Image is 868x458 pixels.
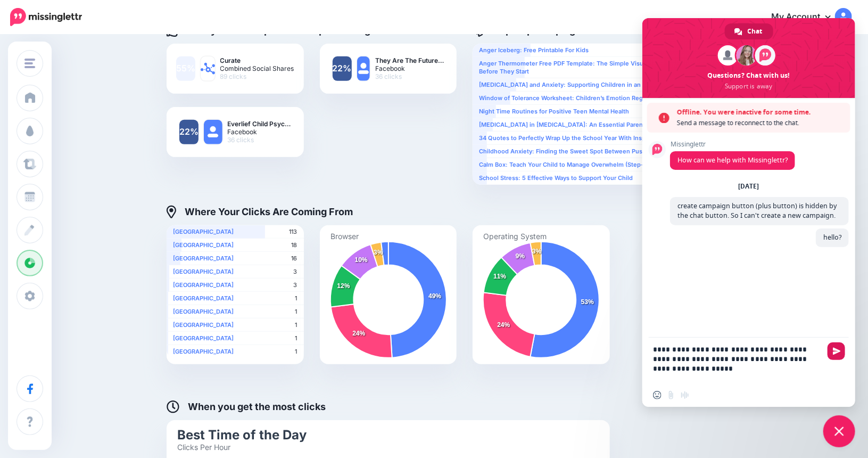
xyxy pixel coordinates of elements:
[228,120,291,128] b: Everlief Child Psyc…
[294,281,297,289] span: 3
[295,321,297,329] span: 1
[173,321,234,329] b: [GEOGRAPHIC_DATA]
[228,128,291,136] span: Facebook
[483,232,547,241] text: Operating System
[177,427,307,443] text: Best Time of the Day
[167,206,353,218] h4: Where Your Clicks Are Coming From
[173,348,234,355] b: [GEOGRAPHIC_DATA]
[479,174,633,182] b: School Stress: 5 Effective Ways to Support Your Child
[823,233,841,242] span: hello?
[173,281,234,289] b: [GEOGRAPHIC_DATA]
[479,108,629,115] b: Night Time Routines for Positive Teen Mental Health
[479,81,688,88] b: [MEDICAL_DATA] and Anxiety: Supporting Children in an Imperfect World
[677,156,788,165] span: How can we help with Missinglettr?
[479,60,739,75] b: Anger Thermometer Free PDF Template: The Simple Visual Tool That Helps Stop Outbursts Before They...
[725,23,773,39] a: Chat
[179,120,199,144] a: 22%
[677,118,845,128] span: Send a message to reconnect to the chat.
[173,295,234,302] b: [GEOGRAPHIC_DATA]
[375,72,444,80] span: 36 clicks
[173,241,234,249] b: [GEOGRAPHIC_DATA]
[375,64,444,72] span: Facebook
[653,338,823,383] textarea: Compose your message...
[357,56,370,81] img: user_default_image.png
[228,136,291,144] span: 36 clicks
[10,8,82,26] img: Missinglettr
[24,59,35,68] img: menu.png
[204,120,222,144] img: user_default_image.png
[292,255,297,263] span: 16
[333,56,352,81] a: 22%
[760,4,852,30] a: My Account
[177,443,230,452] text: Clicks Per Hour
[292,241,297,249] span: 18
[330,232,359,241] text: Browser
[670,141,795,148] span: Missinglettr
[479,134,664,142] b: 34 Quotes to Perfectly Wrap Up the School Year With Inspiration
[479,94,663,102] b: Window of Tolerance Worksheet: Children’s Emotion Regulation
[479,148,681,155] b: Childhood Anxiety: Finding the Sweet Spot Between Push and Protect
[479,161,703,168] b: Calm Box: Teach Your Child to Manage Overwhelm (Step-By-[PERSON_NAME])
[290,228,297,236] span: 113
[173,255,234,262] b: [GEOGRAPHIC_DATA]
[220,56,294,64] b: Curate
[823,415,855,447] a: Close chat
[220,64,294,72] span: Combined Social Shares
[677,201,837,220] span: create campaign button (plus button) is hidden by the chat button. So I can't create a new campaign.
[653,391,662,399] span: Insert an emoji
[294,268,297,276] span: 3
[295,295,297,302] span: 1
[220,72,294,80] span: 89 clicks
[173,268,234,275] b: [GEOGRAPHIC_DATA]
[828,342,845,360] span: Send
[167,400,326,413] h4: When you get the most clicks
[479,46,589,54] b: Anger Iceberg: Free Printable For Kids
[295,334,297,342] span: 1
[375,56,444,64] b: They Are The Future…
[173,334,234,342] b: [GEOGRAPHIC_DATA]
[677,107,845,118] span: Offline. You were inactive for some time.
[748,23,763,39] span: Chat
[176,56,195,81] a: 55%
[295,348,297,356] span: 1
[173,228,234,235] b: [GEOGRAPHIC_DATA]
[739,183,759,190] div: [DATE]
[173,308,234,315] b: [GEOGRAPHIC_DATA]
[479,121,664,128] b: [MEDICAL_DATA] in [MEDICAL_DATA]: An Essential Parent Guide
[295,308,297,316] span: 1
